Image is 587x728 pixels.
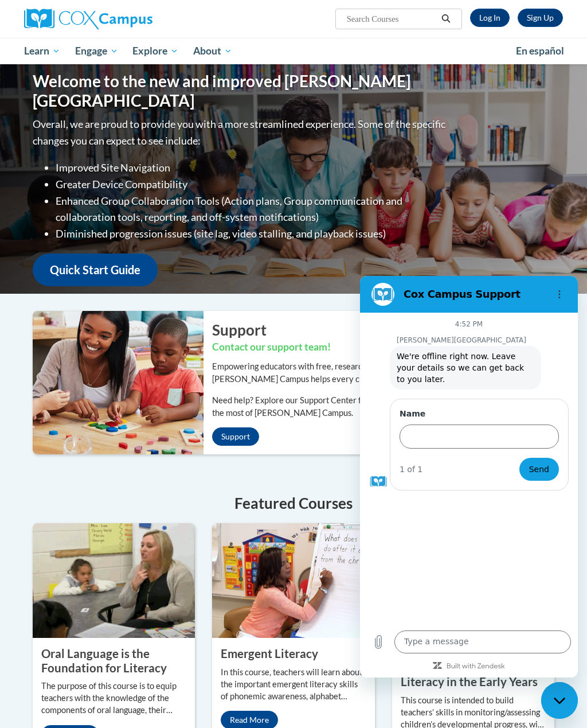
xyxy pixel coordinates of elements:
[193,44,232,58] span: About
[33,72,448,110] h1: Welcome to the new and improved [PERSON_NAME][GEOGRAPHIC_DATA]
[33,116,448,149] p: Overall, we are proud to provide you with a more streamlined experience. Some of the specific cha...
[33,523,195,638] img: Oral Language is the Foundation for Literacy
[132,44,178,58] span: Explore
[212,320,554,340] h2: Support
[212,360,554,386] p: Empowering educators with free, research-based resources and expert support, [PERSON_NAME] Campus...
[518,9,563,27] a: Register
[56,225,448,242] li: Diminished progression issues (site lag, video stalling, and playback issues)
[24,44,60,58] span: Learn
[212,523,374,638] img: Emergent Literacy
[15,38,572,64] div: Main menu
[68,38,126,64] a: Engage
[516,45,564,57] span: En español
[541,682,578,719] iframe: Button to launch messaging window, conversation in progress
[437,12,455,26] button: Search
[212,394,554,419] p: Need help? Explore our Support Center for answers, resources, and expert assistance to make the m...
[33,254,158,286] a: Quick Start Guide
[186,38,240,64] a: About
[212,340,554,355] h3: Contact our support team!
[41,680,186,717] p: The purpose of this course is to equip teachers with the knowledge of the components of oral lang...
[75,44,118,58] span: Engage
[56,193,448,226] li: Enhanced Group Collaboration Tools (Action plans, Group communication and collaboration tools, re...
[56,176,448,193] li: Greater Device Compatibility
[17,38,68,64] a: Learn
[24,9,152,29] img: Cox Campus
[24,311,204,454] img: ...
[125,38,186,64] a: Explore
[221,647,318,660] property: Emergent Literacy
[41,647,167,675] property: Oral Language is the Foundation for Literacy
[56,159,448,176] li: Improved Site Navigation
[24,9,192,29] a: Cox Campus
[346,12,437,26] input: Search Courses
[360,276,578,678] iframe: Messaging window
[33,492,554,515] h4: Featured Courses
[212,427,259,446] a: Support
[221,667,366,703] p: In this course, teachers will learn about the important emergent literacy skills of phonemic awar...
[470,9,510,27] a: Log In
[508,39,572,63] a: En español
